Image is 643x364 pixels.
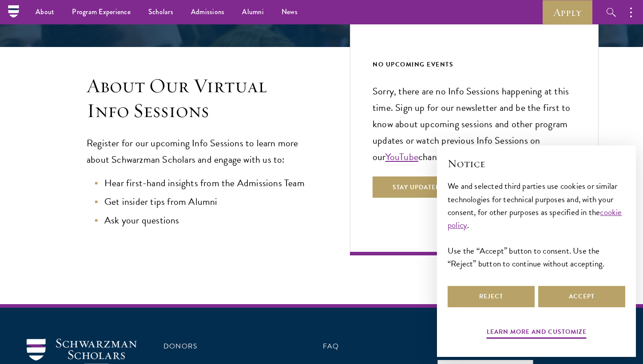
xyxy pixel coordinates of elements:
[95,175,314,192] li: Hear first-hand insights from the Admissions Team
[538,286,625,307] button: Accept
[87,135,314,168] p: Register for our upcoming Info Sessions to learn more about Schwarzman Scholars and engage with u...
[373,83,576,165] p: Sorry, there are no Info Sessions happening at this time. Sign up for our newsletter and be the f...
[373,176,460,198] button: Stay Updated
[448,286,535,307] button: Reject
[163,341,198,352] a: Donors
[448,180,625,270] div: We and selected third parties use cookies or similar technologies for technical purposes and, wit...
[373,59,576,70] div: NO UPCOMING EVENTS
[323,341,339,352] a: FAQ
[95,212,314,229] li: Ask your questions
[87,74,314,123] h3: About Our Virtual Info Sessions
[385,149,418,164] a: YouTube
[448,156,625,171] h2: Notice
[95,194,314,210] li: Get insider tips from Alumni
[487,326,587,340] button: Learn more and customize
[448,206,622,231] a: cookie policy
